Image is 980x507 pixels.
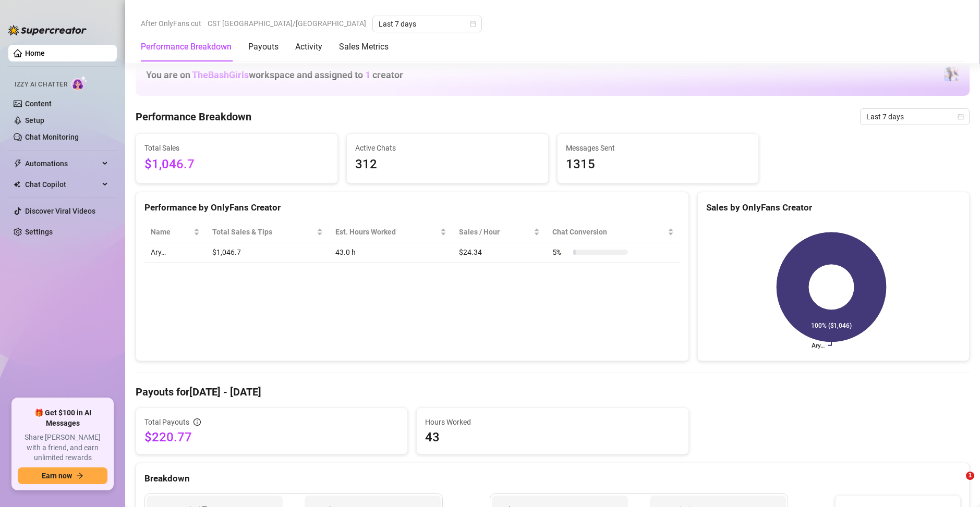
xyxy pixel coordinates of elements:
[566,155,751,175] span: 1315
[566,142,751,154] span: Messages Sent
[25,155,99,172] span: Automations
[144,201,680,215] div: Performance by OnlyFans Creator
[144,429,399,446] span: $220.77
[459,226,531,238] span: Sales / Hour
[25,133,79,141] a: Chat Monitoring
[141,16,201,31] span: After OnlyFans cut
[25,207,95,215] a: Discover Viral Videos
[208,16,366,31] span: CST [GEOGRAPHIC_DATA]/[GEOGRAPHIC_DATA]
[329,242,453,263] td: 43.0 h
[812,342,825,349] text: Ary…
[546,222,680,242] th: Chat Conversion
[14,159,22,168] span: thunderbolt
[339,41,389,53] div: Sales Metrics
[206,222,329,242] th: Total Sales & Tips
[355,142,540,154] span: Active Chats
[193,418,201,426] span: info-circle
[136,385,970,399] h4: Payouts for [DATE] - [DATE]
[425,416,680,428] span: Hours Worked
[15,80,67,90] span: Izzy AI Chatter
[8,25,87,35] img: logo-BBDzfeDw.svg
[355,155,540,175] span: 312
[25,49,45,57] a: Home
[18,467,107,484] button: Earn nowarrow-right
[141,41,232,53] div: Performance Breakdown
[144,142,329,154] span: Total Sales
[295,41,322,53] div: Activity
[25,116,44,125] a: Setup
[25,176,99,193] span: Chat Copilot
[25,228,53,236] a: Settings
[76,472,83,479] span: arrow-right
[192,69,249,80] span: TheBashGirls
[453,242,546,263] td: $24.34
[335,226,438,238] div: Est. Hours Worked
[18,432,107,463] span: Share [PERSON_NAME] with a friend, and earn unlimited rewards
[379,16,476,32] span: Last 7 days
[144,416,189,428] span: Total Payouts
[144,222,206,242] th: Name
[136,109,251,124] h4: Performance Breakdown
[18,408,107,428] span: 🎁 Get $100 in AI Messages
[144,242,206,263] td: Ary…
[14,181,20,188] img: Chat Copilot
[248,41,279,53] div: Payouts
[945,472,970,497] iframe: Intercom live chat
[552,246,569,258] span: 5 %
[151,226,191,238] span: Name
[42,472,72,480] span: Earn now
[144,155,329,175] span: $1,046.7
[944,67,959,81] img: Ary
[365,69,370,80] span: 1
[453,222,546,242] th: Sales / Hour
[144,472,961,486] div: Breakdown
[71,76,88,91] img: AI Chatter
[25,100,52,108] a: Content
[470,21,476,27] span: calendar
[866,109,963,125] span: Last 7 days
[425,429,680,446] span: 43
[966,472,974,480] span: 1
[212,226,314,238] span: Total Sales & Tips
[206,242,329,263] td: $1,046.7
[146,69,403,81] h1: You are on workspace and assigned to creator
[552,226,666,238] span: Chat Conversion
[706,201,961,215] div: Sales by OnlyFans Creator
[958,114,964,120] span: calendar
